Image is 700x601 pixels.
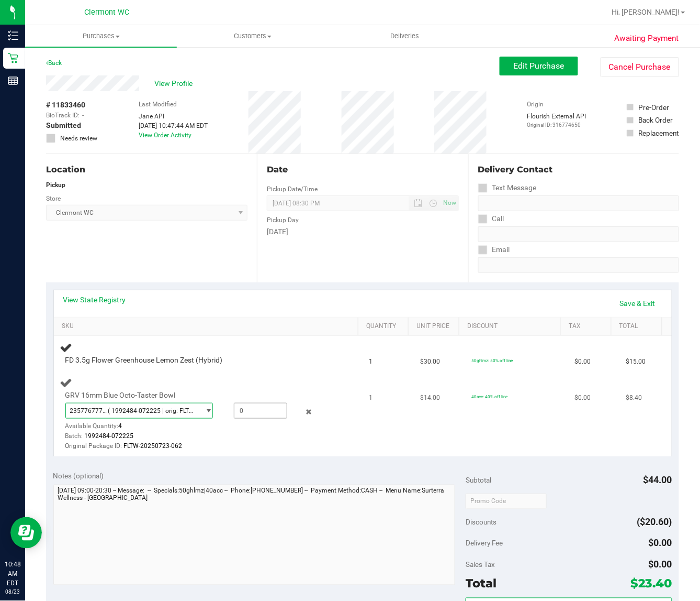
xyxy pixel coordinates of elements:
[46,194,61,203] label: Store
[639,128,679,138] div: Replacement
[60,134,97,143] span: Needs review
[85,432,134,440] span: 1992484-072225
[466,576,496,591] span: Total
[139,100,177,109] label: Last Modified
[420,357,440,367] span: $30.00
[46,111,80,120] span: BioTrack ID:
[472,394,508,399] span: 40acc: 40% off line
[575,393,591,403] span: $0.00
[500,57,578,75] button: Edit Purchase
[5,588,20,596] p: 08/23
[65,442,122,450] span: Original Package ID:
[631,576,672,591] span: $23.40
[53,472,104,480] span: Notes (optional)
[139,112,208,121] div: Jane API
[46,120,81,131] span: Submitted
[5,560,20,588] p: 10:48 AM EDT
[478,195,679,211] input: Format: (999) 999-9999
[639,102,670,113] div: Pre-Order
[139,121,208,130] div: [DATE] 10:47:44 AM EDT
[46,181,65,189] strong: Pickup
[612,8,680,16] span: Hi, [PERSON_NAME]!
[468,322,557,331] a: Discount
[575,357,591,367] span: $0.00
[177,25,329,47] a: Customers
[65,390,176,400] span: GRV 16mm Blue Octo-Taster Bowl
[124,442,183,450] span: FLTW-20250723-062
[46,59,62,67] a: Back
[25,25,177,47] a: Purchases
[649,559,672,570] span: $0.00
[466,494,547,509] input: Promo Code
[177,31,328,41] span: Customers
[369,357,372,367] span: 1
[108,407,195,414] span: ( 1992484-072225 | orig: FLTW-20250723-062 )
[25,31,177,41] span: Purchases
[637,517,672,528] span: ($20.60)
[8,75,18,86] inline-svg: Reports
[8,30,18,41] inline-svg: Inventory
[46,100,85,111] span: # 11833460
[478,226,679,242] input: Format: (999) 999-9999
[46,163,247,176] div: Location
[119,422,122,430] span: 4
[369,393,372,403] span: 1
[615,32,679,45] span: Awaiting Payment
[267,215,299,225] label: Pickup Day
[82,111,84,120] span: -
[639,115,673,125] div: Back Order
[65,355,223,365] span: FD 3.5g Flower Greenhouse Lemon Zest (Hybrid)
[527,100,544,109] label: Origin
[514,61,564,71] span: Edit Purchase
[527,112,586,129] div: Flourish External API
[478,163,679,176] div: Delivery Contact
[234,403,287,418] input: 0
[643,474,672,485] span: $44.00
[267,226,458,237] div: [DATE]
[569,322,607,331] a: Tax
[466,513,496,532] span: Discounts
[527,121,586,129] p: Original ID: 316774650
[8,53,18,63] inline-svg: Retail
[472,358,513,363] span: 50ghlmz: 50% off line
[10,517,42,549] iframe: Resource center
[601,57,679,77] button: Cancel Purchase
[63,294,126,305] a: View State Registry
[466,561,495,569] span: Sales Tax
[155,78,197,89] span: View Profile
[62,322,354,331] a: SKU
[478,180,537,195] label: Text Message
[329,25,481,47] a: Deliveries
[65,419,221,439] div: Available Quantity:
[70,407,108,414] span: 2357767776786227
[139,132,192,139] a: View Order Activity
[84,8,129,17] span: Clermont WC
[420,393,440,403] span: $14.00
[376,31,433,41] span: Deliveries
[267,184,318,194] label: Pickup Date/Time
[478,242,510,257] label: Email
[626,357,646,367] span: $15.00
[466,539,503,548] span: Delivery Fee
[366,322,404,331] a: Quantity
[626,393,642,403] span: $8.40
[199,403,212,418] span: select
[619,322,658,331] a: Total
[613,294,662,312] a: Save & Exit
[466,476,491,484] span: Subtotal
[267,163,458,176] div: Date
[478,211,504,226] label: Call
[65,432,83,440] span: Batch:
[417,322,455,331] a: Unit Price
[649,538,672,549] span: $0.00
